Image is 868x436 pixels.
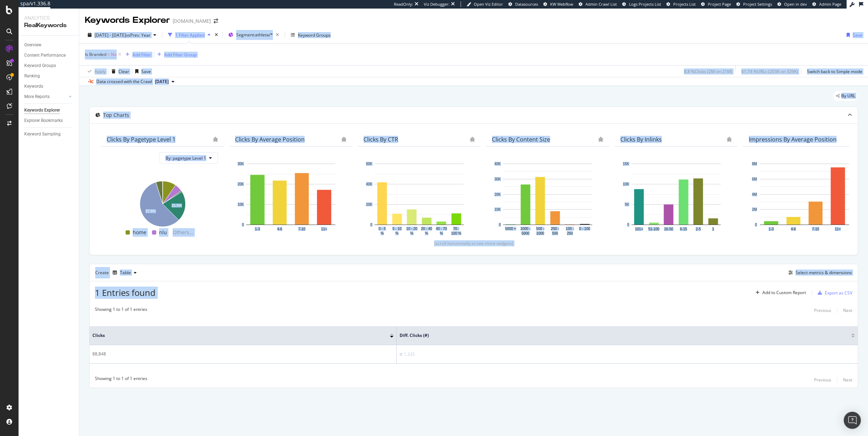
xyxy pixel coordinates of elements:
[95,267,139,278] div: Create
[24,62,74,70] a: Keyword Groups
[791,227,796,231] text: 4-6
[741,68,798,75] div: 61.74 % URLs ( 203K on 329K )
[625,202,629,206] text: 5K
[508,1,538,7] a: Datasources
[132,66,151,77] button: Save
[175,32,205,38] div: 1 Filter Applied
[288,29,334,41] button: Keyword Groups
[235,136,305,143] div: Clicks By Average Position
[680,227,687,231] text: 6-15
[92,332,379,339] span: Clicks
[394,1,413,7] div: ReadOnly:
[132,52,151,58] div: Add Filter
[24,21,73,30] div: RealKeywords
[814,307,831,313] div: Previous
[673,1,696,7] span: Projects List
[410,231,413,235] text: %
[664,227,673,231] text: 16-50
[843,377,852,383] div: Next
[753,287,806,298] button: Add to Custom Report
[567,231,573,235] text: 250
[620,160,732,237] svg: A chart.
[701,1,731,7] a: Project Page
[598,137,603,142] div: bug
[843,306,852,315] button: Next
[752,162,757,166] text: 8M
[242,223,244,227] text: 0
[620,136,662,143] div: Clicks By Inlinks
[107,177,218,228] svg: A chart.
[796,270,852,276] div: Select metrics & dimensions
[24,83,74,90] a: Keywords
[853,32,862,38] div: Save
[155,78,169,85] span: 2025 Aug. 13th
[364,160,475,237] svg: A chart.
[395,231,399,235] text: %
[24,130,74,138] a: Keyword Sampling
[370,223,372,227] text: 0
[92,351,394,357] div: 88,848
[749,160,860,237] svg: A chart.
[24,72,74,80] a: Ranking
[24,107,74,114] a: Keywords Explorer
[24,14,73,21] div: Analytics
[453,227,459,231] text: 70 -
[684,68,732,75] div: 8.8 % Clicks ( 2M on 21M )
[436,227,447,231] text: 40 - 70
[844,29,862,41] button: Save
[95,306,147,315] div: Showing 1 to 1 of 1 entries
[815,287,852,298] button: Export as CSV
[24,41,74,49] a: Overview
[95,68,106,75] div: Apply
[85,66,106,77] button: Apply
[494,193,501,196] text: 20K
[126,32,151,38] span: vs Prev. Year
[24,93,67,101] a: More Reports
[843,375,852,384] button: Next
[812,1,841,7] a: Admin Page
[627,223,629,227] text: 0
[235,160,346,237] div: A chart.
[24,117,74,124] a: Explorer Bookmarks
[550,1,573,7] span: KW Webflow
[98,240,849,246] div: (scroll horizontally to see more widgets)
[24,93,50,101] div: More Reports
[164,52,197,58] div: Add Filter Group
[24,52,74,59] a: Content Performance
[585,1,617,7] span: Admin Crawl List
[814,375,831,384] button: Previous
[492,160,603,237] div: A chart.
[120,271,131,275] div: Table
[819,1,841,7] span: Admin Page
[24,41,41,49] div: Overview
[379,227,386,231] text: 0 - 5
[24,52,66,59] div: Content Performance
[804,66,862,77] button: Switch back to Simple mode
[494,177,501,181] text: 30K
[755,223,757,227] text: 0
[173,17,211,25] div: [DOMAIN_NAME]
[425,231,428,235] text: %
[400,332,841,339] span: Diff. Clicks (#)
[843,307,852,313] div: Next
[736,1,772,7] a: Project Settings
[298,32,331,38] div: Keyword Groups
[492,136,550,143] div: Clicks By Content Size
[238,182,244,186] text: 20K
[543,1,573,7] a: KW Webflow
[648,227,660,231] text: 51-100
[366,182,372,186] text: 40K
[24,130,61,138] div: Keyword Sampling
[424,1,450,7] div: Viz Debugger:
[85,29,159,41] button: [DATE] - [DATE]vsPrev. Year
[159,152,218,164] button: By: pagetype Level 1
[154,50,197,59] button: Add Filter Group
[255,227,260,231] text: 1-3
[777,1,807,7] a: Open in dev
[103,112,129,119] div: Top Charts
[505,227,516,231] text: 5000 +
[96,78,152,85] div: Data crossed with the Crawl
[123,50,151,59] button: Add Filter
[768,227,774,231] text: 1-3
